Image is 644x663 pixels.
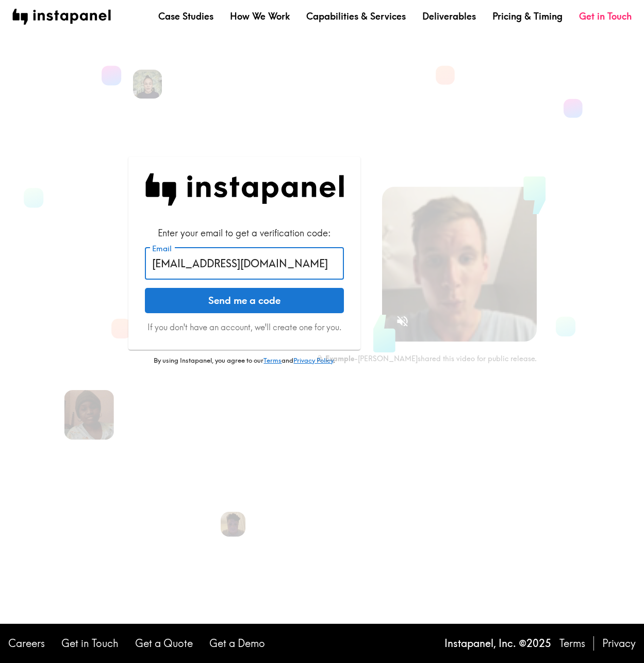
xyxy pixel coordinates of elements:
a: Deliverables [422,10,476,23]
button: Sound is off [391,310,414,332]
p: Instapanel, Inc. © 2025 [444,636,551,651]
label: Email [152,243,172,254]
b: Example [325,354,354,363]
a: Capabilities & Services [306,10,406,23]
p: By using Instapanel, you agree to our and . [128,356,360,365]
img: Instapanel [145,173,344,206]
a: Careers [8,636,45,651]
a: Get in Touch [61,636,119,651]
div: - [PERSON_NAME] shared this video for public release. [316,354,537,363]
a: Case Studies [158,10,213,23]
a: Privacy [602,636,636,651]
a: Terms [263,356,282,364]
a: Get in Touch [579,10,632,23]
a: How We Work [230,10,290,23]
img: Liam [221,512,245,537]
img: Venita [64,390,114,440]
p: If you don't have an account, we'll create one for you. [145,321,344,333]
a: Terms [559,636,585,651]
div: Enter your email to get a verification code: [145,227,344,239]
img: Martina [133,70,162,99]
a: Get a Demo [209,636,265,651]
a: Get a Quote [135,636,193,651]
button: Send me a code [145,288,344,314]
a: Pricing & Timing [492,10,563,23]
a: Privacy Policy [293,356,333,364]
img: instapanel [12,9,111,25]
